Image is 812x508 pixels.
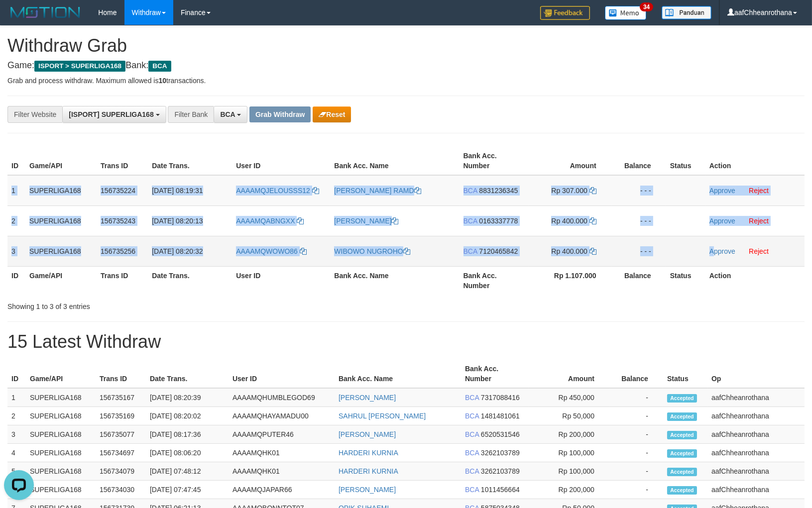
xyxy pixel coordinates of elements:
th: Action [705,266,805,295]
td: 5 [7,462,26,481]
td: SUPERLIGA168 [26,444,96,462]
td: SUPERLIGA168 [25,236,97,266]
th: User ID [232,266,330,295]
p: Grab and process withdraw. Maximum allowed is transactions. [7,76,805,86]
td: - [609,407,663,425]
span: BCA [464,217,477,225]
a: AAAAMQJELOUSSS12 [236,187,319,195]
td: [DATE] 08:20:02 [146,407,229,425]
span: ISPORT > SUPERLIGA168 [34,61,125,72]
span: Accepted [667,412,697,421]
td: aafChheanrothana [707,407,805,425]
td: [DATE] 07:48:12 [146,462,229,481]
span: Accepted [667,449,697,458]
td: AAAAMQHAYAMADU00 [229,407,335,425]
img: panduan.png [662,6,711,19]
span: BCA [465,467,479,475]
td: - [609,425,663,444]
span: Accepted [667,486,697,495]
th: Rp 1.107.000 [529,266,611,295]
span: BCA [465,394,479,402]
th: Amount [529,360,609,388]
div: Showing 1 to 3 of 3 entries [7,298,331,311]
td: SUPERLIGA168 [26,462,96,481]
th: Bank Acc. Name [335,360,461,388]
span: Copy 6520531546 to clipboard [481,430,520,438]
span: Rp 307.000 [551,187,587,195]
th: Bank Acc. Name [330,266,459,295]
strong: 10 [158,77,166,85]
td: SUPERLIGA168 [26,481,96,499]
a: Reject [749,187,769,195]
h4: Game: Bank: [7,61,805,71]
span: BCA [465,430,479,438]
th: User ID [232,147,330,175]
td: aafChheanrothana [707,425,805,444]
span: Accepted [667,431,697,439]
th: Status [666,266,705,295]
span: Copy 1481481061 to clipboard [481,412,520,420]
td: 4 [7,444,26,462]
td: AAAAMQHK01 [229,462,335,481]
td: - - - [611,205,666,236]
h1: 15 Latest Withdraw [7,332,805,352]
th: Game/API [25,147,97,175]
th: Trans ID [97,147,148,175]
td: SUPERLIGA168 [25,205,97,236]
td: 156734030 [96,481,146,499]
th: ID [7,360,26,388]
a: HARDERI KURNIA [339,449,398,457]
th: Game/API [26,360,96,388]
span: Copy 1011456664 to clipboard [481,486,520,494]
span: Copy 7120465842 to clipboard [479,247,518,255]
td: - - - [611,175,666,206]
th: Op [707,360,805,388]
a: Copy 307000 to clipboard [589,187,596,195]
span: 156735224 [101,187,135,195]
span: Accepted [667,468,697,476]
td: - [609,444,663,462]
a: [PERSON_NAME] [334,217,398,225]
a: Approve [709,187,735,195]
span: AAAAMQABNGXX [236,217,295,225]
span: [DATE] 08:20:32 [152,247,203,255]
div: Filter Bank [168,106,214,123]
span: BCA [464,187,477,195]
th: Status [663,360,707,388]
a: Reject [749,247,769,255]
th: Bank Acc. Name [330,147,459,175]
button: [ISPORT] SUPERLIGA168 [62,106,166,123]
a: Reject [749,217,769,225]
th: Date Trans. [148,266,232,295]
span: [DATE] 08:19:31 [152,187,203,195]
td: 1 [7,388,26,407]
div: Filter Website [7,106,62,123]
td: aafChheanrothana [707,462,805,481]
a: Approve [709,247,735,255]
span: Copy 7317088416 to clipboard [481,394,520,402]
td: Rp 200,000 [529,425,609,444]
button: Grab Withdraw [249,106,311,122]
td: 156734079 [96,462,146,481]
td: - - - [611,236,666,266]
a: [PERSON_NAME] [339,486,396,494]
a: AAAAMQABNGXX [236,217,304,225]
td: [DATE] 08:20:39 [146,388,229,407]
td: AAAAMQPUTER46 [229,425,335,444]
td: SUPERLIGA168 [25,175,97,206]
a: Copy 400000 to clipboard [589,247,596,255]
td: 156734697 [96,444,146,462]
td: 1 [7,175,25,206]
td: - [609,462,663,481]
a: AAAAMQWOWO86 [236,247,307,255]
td: - [609,388,663,407]
th: Balance [611,266,666,295]
button: Reset [313,106,351,122]
td: - [609,481,663,499]
span: Copy 3262103789 to clipboard [481,449,520,457]
th: Date Trans. [146,360,229,388]
th: User ID [229,360,335,388]
span: Accepted [667,394,697,403]
td: AAAAMQHK01 [229,444,335,462]
td: aafChheanrothana [707,388,805,407]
